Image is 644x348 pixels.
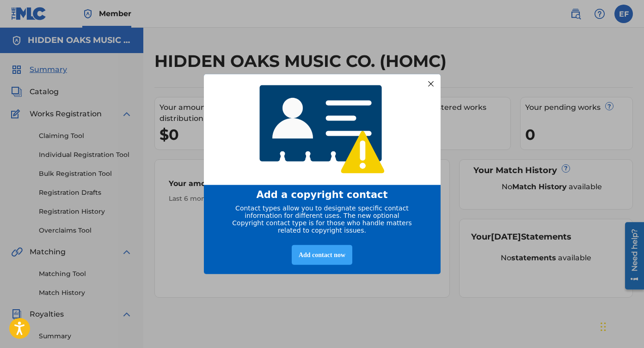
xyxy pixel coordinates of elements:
div: Add a copyright contact [215,189,429,200]
div: Add contact now [292,245,352,264]
span: Contact types allow you to designate specific contact information for different uses. The new opt... [232,204,411,234]
div: Open Resource Center [7,3,26,71]
div: entering modal [204,74,441,274]
div: Need help? [10,10,23,53]
img: 4768233920565408.png [253,78,391,180]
